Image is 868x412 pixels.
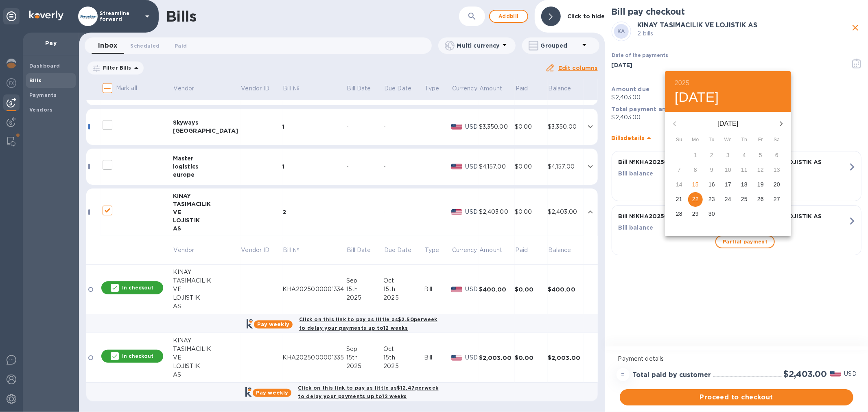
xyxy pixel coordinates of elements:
p: 29 [692,210,699,218]
span: Fr [753,136,768,144]
button: 30 [704,207,719,221]
button: 21 [672,192,687,207]
button: 2025 [675,77,689,89]
button: 28 [672,207,687,221]
p: 22 [692,195,699,203]
span: Sa [770,136,784,144]
p: 24 [725,195,731,203]
p: 20 [774,180,780,188]
p: 19 [757,180,764,188]
button: 20 [770,178,784,192]
button: [DATE] [675,89,719,106]
p: 21 [676,195,682,203]
button: 18 [737,178,752,192]
span: Tu [704,136,719,144]
p: 26 [757,195,764,203]
button: 25 [737,192,752,207]
button: 22 [688,192,703,207]
button: 16 [704,178,719,192]
p: 27 [774,195,780,203]
p: 25 [741,195,748,203]
p: 17 [725,180,731,188]
p: 16 [708,180,715,188]
p: 15 [692,180,699,188]
button: 24 [721,192,735,207]
button: 23 [704,192,719,207]
p: 28 [676,210,682,218]
button: 27 [770,192,784,207]
p: [DATE] [684,119,772,129]
p: 30 [708,210,715,218]
span: Mo [688,136,703,144]
button: 29 [688,207,703,221]
p: 18 [741,180,748,188]
button: 15 [688,178,703,192]
span: Th [737,136,752,144]
p: 23 [708,195,715,203]
span: Su [672,136,687,144]
button: 17 [721,178,735,192]
button: 26 [753,192,768,207]
span: We [721,136,735,144]
button: 19 [753,178,768,192]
